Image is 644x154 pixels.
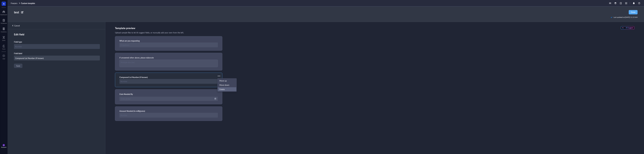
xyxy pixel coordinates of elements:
[1,27,7,33] a: Inventory
[1,18,7,24] a: Notebook
[3,144,4,146] span: RR
[14,33,100,36] div: Edit field
[115,26,135,30] div: Template preview
[11,2,17,5] span: Freezers
[219,84,235,86] span: Move down
[1,22,7,24] div: Notebook
[11,2,20,4] a: Freezers
[121,97,131,100] div: Date picker
[14,24,20,27] div: Cancel
[2,35,5,41] a: DNA
[119,110,145,112] div: Amount Needed (in milligrams)
[14,64,22,68] button: Save
[626,27,633,29] span: AI Suggest
[3,58,5,60] div: Add
[2,48,5,50] div: Core
[14,41,22,43] div: Field type
[21,2,36,4] a: Custom template
[14,10,19,14] div: test
[1,31,7,33] div: Inventory
[0,10,7,15] a: Dashboard
[3,2,5,5] span: A
[119,40,140,42] div: What are you requesting
[119,93,218,96] div: Date Needed By
[115,31,634,34] div: Upload sample files to let AI suggest fields, or manually add your own from the left.
[219,88,235,91] span: Delete
[2,44,5,50] a: Core
[119,56,154,59] div: If answered other above, please elaborate
[219,79,235,82] span: Move up
[621,26,634,29] button: AI Suggest
[2,40,5,41] div: DNA
[629,10,638,14] button: Done
[119,76,148,78] div: Compound Lot Number (if known)
[0,14,7,15] div: Dashboard
[611,16,638,18] div: Last updated on [DATE] 11:15 AM
[631,11,635,13] span: Done
[1,146,6,148] div: Account
[14,52,22,55] div: Field label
